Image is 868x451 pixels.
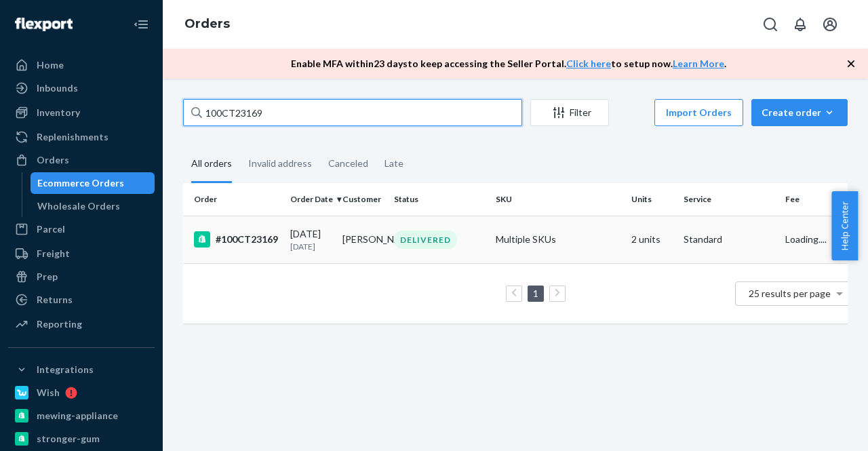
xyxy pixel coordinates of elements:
[37,222,65,236] div: Parcel
[248,146,312,181] div: Invalid address
[337,216,389,263] td: [PERSON_NAME]
[8,102,155,123] a: Inventory
[8,54,155,76] a: Home
[8,405,155,427] a: mewing-appliance
[191,146,232,183] div: All orders
[8,266,155,288] a: Prep
[37,293,73,307] div: Returns
[37,130,108,144] div: Replenishments
[290,227,332,252] div: [DATE]
[291,57,726,71] p: Enable MFA within 23 days to keep accessing the Seller Portal. to setup now. .
[8,289,155,311] a: Returns
[37,176,124,190] div: Ecommerce Orders
[654,99,743,126] button: Import Orders
[816,11,844,38] button: Open account menu
[8,428,155,450] a: stronger-gum
[8,218,155,240] a: Parcel
[194,231,279,248] div: #100CT23169
[394,231,457,249] div: DELIVERED
[37,317,82,331] div: Reporting
[762,106,837,119] div: Create order
[673,58,724,69] a: Learn More
[31,195,155,217] a: Wholesale Orders
[490,183,626,216] th: SKU
[757,11,784,38] button: Open Search Box
[749,288,831,299] span: 25 results per page
[342,193,384,205] div: Customer
[37,58,64,72] div: Home
[8,77,155,99] a: Inbounds
[678,183,780,216] th: Service
[530,99,609,126] button: Filter
[37,363,94,376] div: Integrations
[184,16,230,31] a: Orders
[37,386,60,399] div: Wish
[787,11,814,38] button: Open notifications
[37,81,78,95] div: Inbounds
[8,149,155,171] a: Orders
[8,359,155,380] button: Integrations
[531,106,608,119] div: Filter
[626,216,678,263] td: 2 units
[8,313,155,335] a: Reporting
[384,146,403,181] div: Late
[285,183,337,216] th: Order Date
[37,199,120,213] div: Wholesale Orders
[8,243,155,264] a: Freight
[8,126,155,148] a: Replenishments
[37,247,70,260] div: Freight
[751,99,848,126] button: Create order
[15,18,73,31] img: Flexport logo
[37,409,118,423] div: mewing-appliance
[626,183,678,216] th: Units
[37,153,69,167] div: Orders
[566,58,611,69] a: Click here
[530,288,541,299] a: Page 1 is your current page
[328,146,368,181] div: Canceled
[37,432,100,446] div: stronger-gum
[684,233,774,246] p: Standard
[389,183,490,216] th: Status
[37,106,80,119] div: Inventory
[8,382,155,404] a: Wish
[290,241,332,252] p: [DATE]
[183,99,522,126] input: Search orders
[780,216,861,263] td: Loading....
[490,216,626,263] td: Multiple SKUs
[127,11,155,38] button: Close Navigation
[174,5,241,44] ol: breadcrumbs
[183,183,285,216] th: Order
[831,191,858,260] button: Help Center
[37,270,58,283] div: Prep
[780,183,861,216] th: Fee
[31,172,155,194] a: Ecommerce Orders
